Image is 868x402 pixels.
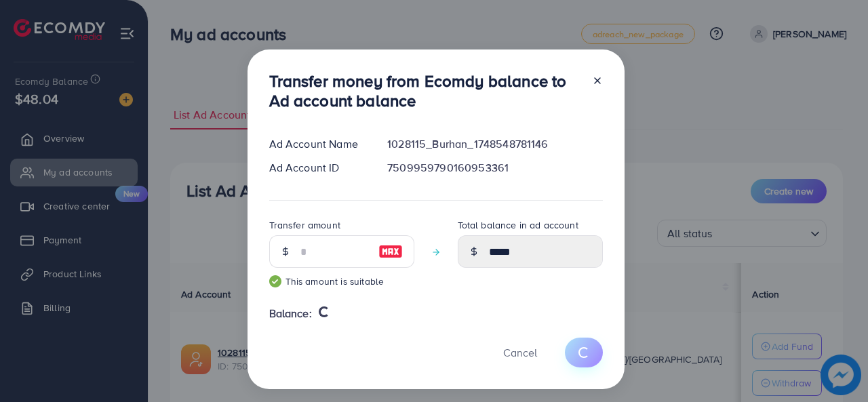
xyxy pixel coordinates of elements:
img: guide [269,275,281,287]
label: Total balance in ad account [458,218,578,232]
div: 1028115_Burhan_1748548781146 [376,136,613,152]
button: Cancel [486,338,554,367]
label: Transfer amount [269,218,340,232]
img: image [378,243,403,260]
div: Ad Account ID [258,160,377,176]
span: Balance: [269,306,312,321]
div: Ad Account Name [258,136,377,152]
span: Cancel [503,345,537,360]
small: This amount is suitable [269,275,414,288]
h3: Transfer money from Ecomdy balance to Ad account balance [269,71,581,110]
div: 7509959790160953361 [376,160,613,176]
